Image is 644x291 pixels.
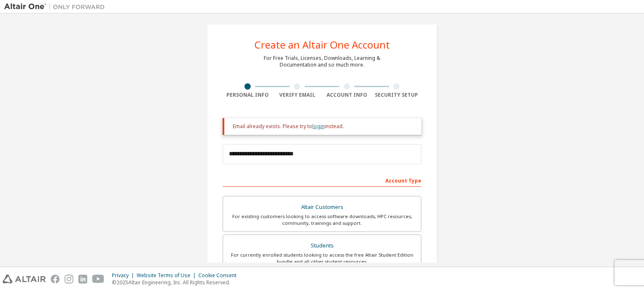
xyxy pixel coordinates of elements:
[228,213,416,227] div: For existing customers looking to access software downloads, HPC resources, community, trainings ...
[65,275,73,283] img: instagram.svg
[322,92,372,98] div: Account Info
[112,279,241,286] p: © 2025 Altair Engineering, Inc. All Rights Reserved.
[92,275,104,283] img: youtube.svg
[112,272,137,279] div: Privacy
[4,3,109,11] img: Altair One
[233,123,415,130] div: Email already exists. Please try to instead.
[264,55,380,68] div: For Free Trials, Licenses, Downloads, Learning & Documentation and so much more.
[273,92,322,98] div: Verify Email
[3,275,46,283] img: altair_logo.svg
[228,201,416,213] div: Altair Customers
[254,40,390,50] div: Create an Altair One Account
[223,173,421,187] div: Account Type
[78,275,87,283] img: linkedin.svg
[198,272,241,279] div: Cookie Consent
[223,92,273,98] div: Personal Info
[228,252,416,265] div: For currently enrolled students looking to access the free Altair Student Edition bundle and all ...
[228,240,416,252] div: Students
[51,275,60,283] img: facebook.svg
[312,123,325,130] a: login
[372,92,422,98] div: Security Setup
[137,272,198,279] div: Website Terms of Use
